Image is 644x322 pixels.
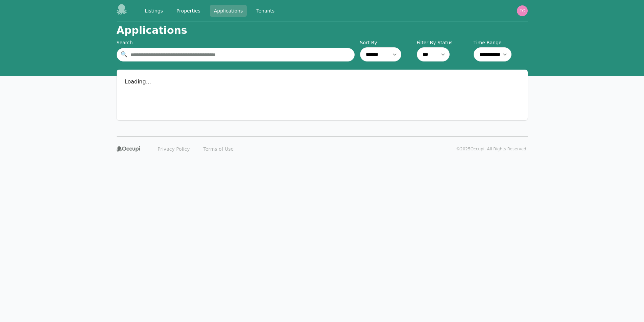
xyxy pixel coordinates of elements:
div: Search [117,39,355,46]
label: Time Range [474,39,528,46]
h1: Applications [117,24,187,36]
a: Listings [141,5,167,17]
label: Sort By [360,39,414,46]
label: Filter By Status [417,39,471,46]
div: Loading... [125,78,520,86]
a: Terms of Use [199,144,238,154]
a: Properties [172,5,205,17]
a: Tenants [252,5,279,17]
a: Applications [210,5,247,17]
p: © 2025 Occupi. All Rights Reserved. [456,146,527,152]
a: Privacy Policy [153,144,194,154]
